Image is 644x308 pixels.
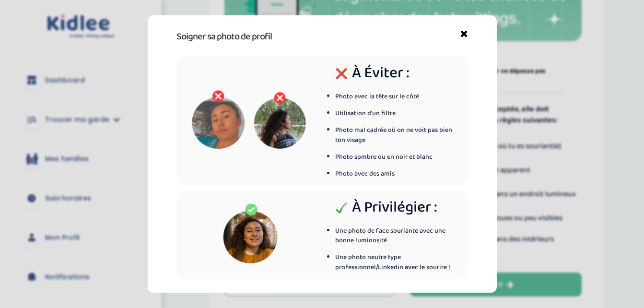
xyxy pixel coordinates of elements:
[219,203,281,265] img: image_accepted.PNG
[250,89,312,152] img: image_refused_2.PNG
[176,29,272,44] h3: Soigner sa photo de profil
[187,89,250,152] img: image_refused_1.PNG
[335,68,347,80] img: red_x_close.png
[335,92,458,101] li: Photo avec la tête sur le côté
[335,152,458,162] li: Photo sombre ou en noir et blanc
[335,202,347,214] img: check_green.png
[335,125,458,144] li: Photo mal cadrée où on ne voit pas bien ton visage
[335,197,458,219] span: à privilégier :
[335,108,458,118] li: Utilisation d’un filtre
[335,253,458,272] li: Une photo neutre type professionnel/Linkedin avec le sourire !
[335,226,458,245] li: Une photo de face souriante avec une bonne luminosité
[335,169,458,178] li: Photo avec des amis
[335,62,458,84] span: à éviter :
